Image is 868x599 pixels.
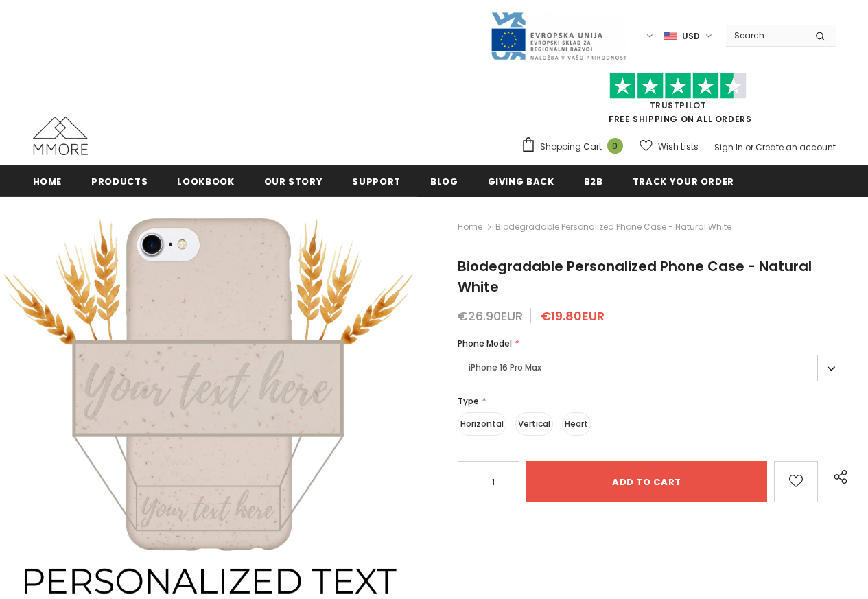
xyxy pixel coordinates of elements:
a: B2B [584,165,603,196]
a: Shopping Cart 0 [521,137,630,157]
input: Add to cart [526,461,767,502]
span: Our Story [264,175,323,188]
a: Our Story [264,165,323,196]
img: Javni Razpis [490,11,627,61]
a: Home [458,219,482,235]
span: Phone Model [458,338,512,349]
span: Track your order [633,175,734,188]
span: Wish Lists [658,140,699,154]
img: MMORE Cases [33,117,88,155]
label: iPhone 16 Pro Max [458,355,845,381]
span: Home [33,175,62,188]
span: or [745,141,753,153]
img: USD [664,30,677,42]
a: Javni Razpis [490,30,627,41]
a: Products [91,165,148,196]
a: Giving back [488,165,554,196]
input: Search Site [726,25,805,45]
label: Heart [562,412,591,436]
span: €26.90EUR [458,307,523,325]
span: Biodegradable Personalized Phone Case - Natural White [458,257,812,296]
a: Create an account [755,141,836,153]
span: Giving back [488,175,554,188]
span: B2B [584,175,603,188]
span: USD [682,30,700,43]
span: Blog [430,175,458,188]
a: support [352,165,401,196]
a: Home [33,165,62,196]
label: Horizontal [458,412,506,436]
span: Lookbook [177,175,234,188]
a: Trustpilot [650,99,707,111]
a: Sign In [714,141,743,153]
span: €19.80EUR [541,307,605,325]
span: Biodegradable Personalized Phone Case - Natural White [495,219,731,235]
span: Shopping Cart [540,140,602,154]
a: Track your order [633,165,734,196]
label: Vertical [515,412,553,436]
span: FREE SHIPPING ON ALL ORDERS [521,79,836,125]
a: Blog [430,165,458,196]
img: Trust Pilot Stars [609,73,747,99]
span: Products [91,175,148,188]
span: Type [458,395,479,407]
a: Lookbook [177,165,234,196]
span: 0 [607,138,623,154]
a: Wish Lists [640,134,699,158]
span: support [352,175,401,188]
